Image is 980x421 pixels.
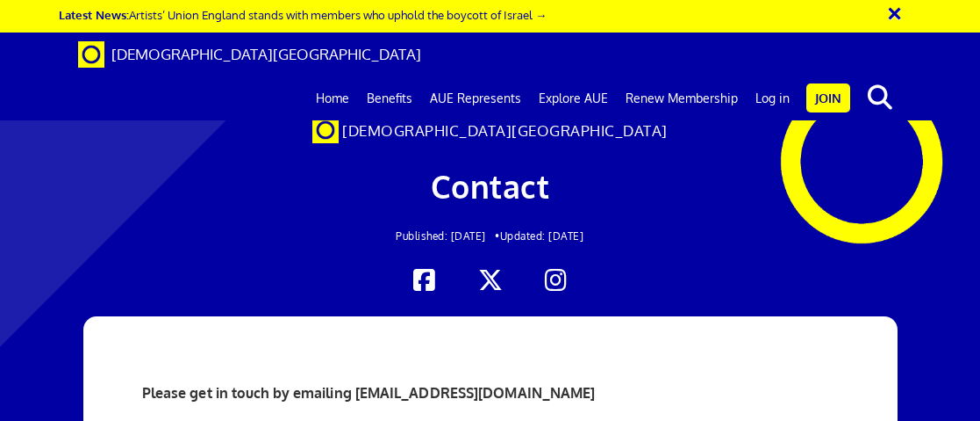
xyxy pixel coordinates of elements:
span: Published: [DATE] • [396,229,500,243]
strong: Latest News: [59,7,129,22]
span: Contact [431,166,550,206]
a: AUE Represents [421,76,530,120]
a: Log in [747,76,798,120]
a: Join [806,83,850,113]
a: Benefits [358,76,421,120]
a: Home [307,76,358,120]
a: Latest News:Artists’ Union England stands with members who uphold the boycott of Israel → [59,7,547,22]
span: [DEMOGRAPHIC_DATA][GEOGRAPHIC_DATA] [342,121,668,140]
span: [DEMOGRAPHIC_DATA][GEOGRAPHIC_DATA] [111,45,421,63]
strong: Please get in touch by emailing [EMAIL_ADDRESS][DOMAIN_NAME] [142,384,596,402]
a: Explore AUE [530,76,617,120]
a: Renew Membership [617,76,747,120]
button: search [854,79,907,116]
h2: Updated: [DATE] [219,230,761,242]
a: Brand [DEMOGRAPHIC_DATA][GEOGRAPHIC_DATA] [65,33,434,76]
